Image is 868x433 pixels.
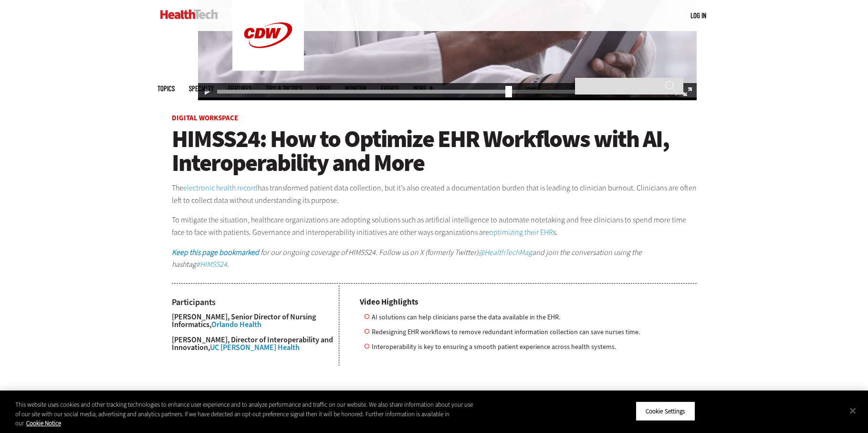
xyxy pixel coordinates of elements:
[211,319,261,329] a: Orlando Health
[160,10,218,19] img: Home
[189,85,214,92] span: Specialty
[489,227,553,237] a: optimizing their EHR
[157,85,175,92] span: Topics
[15,400,477,428] div: This website uses cookies and other tracking technologies to enhance user experience and to analy...
[381,85,399,92] a: Events
[172,313,339,328] p: [PERSON_NAME], Senior Director of Nursing Informatics,
[842,400,863,421] button: Close
[681,85,694,98] div: Full Screen
[210,342,300,352] a: UC [PERSON_NAME] Health
[316,85,331,92] a: Video
[232,63,304,73] a: CDW
[690,11,706,20] a: Log in
[261,247,478,257] em: for our ongoing coverage of HIMSS24. Follow us on X (formerly Twitter)
[365,312,697,322] li: AI solutions can help clinicians parse the data available in the EHR.
[172,123,669,179] span: HIMSS24: How to Optimize EHR Workflows with AI, Interoperability and More
[413,85,433,92] span: More
[266,85,302,92] a: Tips & Tactics
[227,259,229,269] em: .
[360,298,697,306] h4: Video Highlights
[345,85,366,92] a: MonITor
[172,247,259,257] a: Keep this page bookmarked
[505,86,512,97] div: Seek Video
[183,183,258,193] a: electronic health record
[172,214,697,238] p: To mitigate the situation, healthcare organizations are adopting solutions such as artificial int...
[172,247,642,270] em: and join the conversation using the hashtag
[636,401,695,421] button: Cookie Settings
[228,85,251,92] a: Features
[365,342,697,352] li: Interoperability is key to ensuring a smooth patient experience across health systems.
[690,11,706,21] div: User menu
[172,182,697,206] p: The has transformed patient data collection, but it’s also created a documentation burden that is...
[26,419,61,427] a: More information about your privacy
[172,113,238,123] a: Digital Workspace
[172,336,339,351] p: [PERSON_NAME], Director of Interoperability and Innovation,
[196,259,227,269] a: #HIMSS24
[478,247,532,257] a: @HealthTechMag
[172,298,339,306] h4: Participants
[365,327,697,337] li: Redesigning EHR workflows to remove redundant information collection can save nurses time.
